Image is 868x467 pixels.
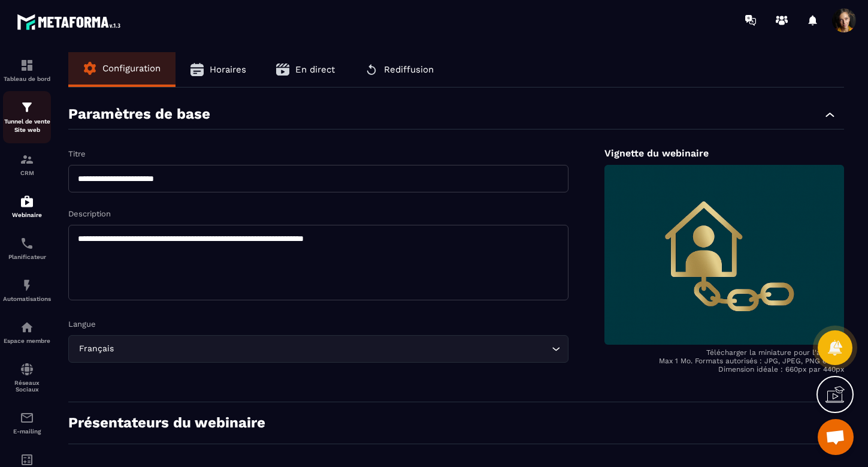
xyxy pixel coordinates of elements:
[604,357,844,365] p: Max 1 Mo. Formats autorisés : JPG, JPEG, PNG et GIF
[20,278,34,293] img: automations
[20,362,34,376] img: social-network
[3,212,51,218] p: Webinaire
[604,147,844,159] p: Vignette du webinaire
[295,64,335,75] span: En direct
[3,311,51,353] a: automationsautomationsEspace membre
[68,52,176,85] button: Configuration
[3,49,51,91] a: formationformationTableau de bord
[3,227,51,269] a: schedulerschedulerPlanificateur
[3,143,51,185] a: formationformationCRM
[17,11,125,33] img: logo
[210,64,246,75] span: Horaires
[3,170,51,176] p: CRM
[350,52,449,87] button: Rediffusion
[3,338,51,344] p: Espace membre
[176,52,261,87] button: Horaires
[384,64,434,75] span: Rediffusion
[20,411,34,425] img: email
[604,365,844,373] p: Dimension idéale : 660px par 440px
[20,236,34,251] img: scheduler
[68,335,568,363] div: Search for option
[68,149,86,158] label: Titre
[3,296,51,302] p: Automatisations
[68,106,210,123] p: Paramètres de base
[20,152,34,167] img: formation
[102,63,161,74] span: Configuration
[3,402,51,444] a: emailemailE-mailing
[20,58,34,73] img: formation
[3,254,51,260] p: Planificateur
[68,414,265,432] p: Présentateurs du webinaire
[76,342,116,355] span: Français
[3,76,51,82] p: Tableau de bord
[20,100,34,115] img: formation
[3,353,51,402] a: social-networksocial-networkRéseaux Sociaux
[68,209,111,218] label: Description
[68,320,96,329] label: Langue
[818,419,854,455] div: Ouvrir le chat
[3,117,51,134] p: Tunnel de vente Site web
[604,348,844,357] p: Télécharger la miniature pour l'afficher
[261,52,350,87] button: En direct
[3,269,51,311] a: automationsautomationsAutomatisations
[20,194,34,209] img: automations
[116,342,549,355] input: Search for option
[20,453,34,467] img: accountant
[3,379,51,393] p: Réseaux Sociaux
[20,320,34,335] img: automations
[3,185,51,227] a: automationsautomationsWebinaire
[3,91,51,143] a: formationformationTunnel de vente Site web
[3,428,51,435] p: E-mailing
